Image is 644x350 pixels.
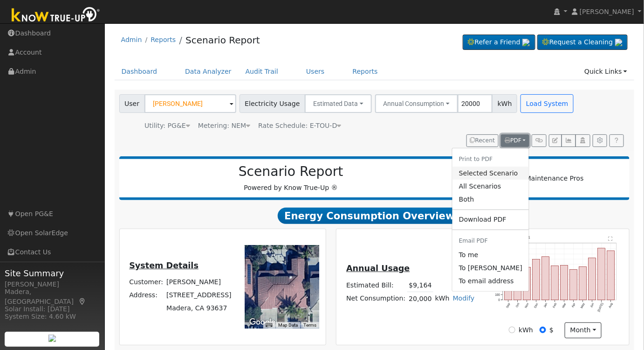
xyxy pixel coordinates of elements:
[178,63,239,80] a: Data Analyzer
[463,35,535,50] a: Refer a Friend
[165,302,233,315] td: Madera, CA 93637
[121,36,142,43] a: Admin
[505,259,512,300] rect: onclick=""
[514,265,521,300] rect: onclick=""
[590,302,595,308] text: Jun
[5,312,100,322] div: System Size: 4.60 kW
[565,322,602,338] button: month
[247,316,278,329] a: Open this area in Google Maps (opens a new window)
[115,63,164,80] a: Dashboard
[552,302,557,308] text: Feb
[549,325,554,335] label: $
[119,94,145,113] span: User
[534,302,539,308] text: Dec
[575,134,590,147] button: Login As
[345,279,407,292] td: Estimated Bill:
[433,292,451,306] td: kWh
[608,302,614,308] text: Aug
[452,180,529,193] a: All Scenarios
[615,39,623,46] img: retrieve
[537,35,628,50] a: Request a Cleaning
[492,94,517,113] span: kWh
[128,276,165,289] td: Customer:
[509,327,515,333] input: kWh
[452,213,529,226] a: Download PDF
[523,267,531,300] rect: onclick=""
[144,94,236,113] input: Select a User
[278,322,298,329] button: Map Data
[542,257,549,300] rect: onclick=""
[407,279,433,292] td: $9,164
[5,267,100,280] span: Site Summary
[593,134,607,147] button: Settings
[5,280,100,289] div: [PERSON_NAME]
[185,35,260,46] a: Scenario Report
[407,292,433,306] td: 20,000
[549,134,562,147] button: Edit User
[521,94,574,113] button: Load System
[5,287,100,307] div: Madera, [GEOGRAPHIC_DATA]
[551,266,559,300] rect: onclick=""
[597,302,604,313] text: [DATE]
[589,258,596,300] rect: onclick=""
[515,302,520,308] text: Oct
[562,302,567,308] text: Mar
[375,94,459,113] button: Annual Consumption
[506,302,511,308] text: Sep
[562,134,576,147] button: Multi-Series Graph
[151,36,176,43] a: Reports
[452,275,529,288] a: To email address
[499,298,500,301] text: 0
[266,322,272,329] button: Keyboard shortcuts
[543,302,548,308] text: Jan
[452,233,529,249] li: Email PDF
[48,335,56,342] img: retrieve
[495,293,500,296] text: 100
[501,134,529,147] button: PDF
[453,294,475,302] a: Modify
[532,134,546,147] button: Generate Report Link
[5,304,100,314] div: Solar Install: [DATE]
[165,289,233,302] td: [STREET_ADDRESS]
[505,137,521,144] span: PDF
[540,327,546,333] input: $
[452,261,529,274] a: bsam2007@sbcglobal.net
[124,164,458,193] div: Powered by Know True-Up ®
[580,8,634,15] span: [PERSON_NAME]
[129,261,199,270] u: System Details
[144,121,190,131] div: Utility: PG&E
[466,134,499,147] button: Recent
[571,302,577,308] text: Apr
[580,302,586,309] text: May
[607,251,615,300] rect: onclick=""
[129,164,453,180] h2: Scenario Report
[305,94,372,113] button: Estimated Data
[345,292,407,306] td: Net Consumption:
[598,248,605,300] rect: onclick=""
[346,63,385,80] a: Reports
[128,289,165,302] td: Address:
[561,265,568,300] rect: onclick=""
[579,266,587,300] rect: onclick=""
[452,152,529,167] li: Print to PDF
[519,325,533,335] label: kWh
[239,63,285,80] a: Audit Trail
[524,302,530,308] text: Nov
[609,236,613,241] text: 
[577,63,634,80] a: Quick Links
[570,269,577,300] rect: onclick=""
[346,264,410,273] u: Annual Usage
[78,298,87,305] a: Map
[258,122,341,129] span: Alias: None
[303,322,316,328] a: Terms (opens in new tab)
[7,5,105,26] img: Know True-Up
[533,259,540,300] rect: onclick=""
[278,208,471,224] span: Energy Consumption Overview
[165,276,233,289] td: [PERSON_NAME]
[500,174,584,183] img: Solar Maintenance Pros
[522,39,530,46] img: retrieve
[452,248,529,261] a: robbie@solarnegotiators.com
[247,316,278,329] img: Google
[198,121,250,131] div: Metering: NEM
[240,94,305,113] span: Electricity Usage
